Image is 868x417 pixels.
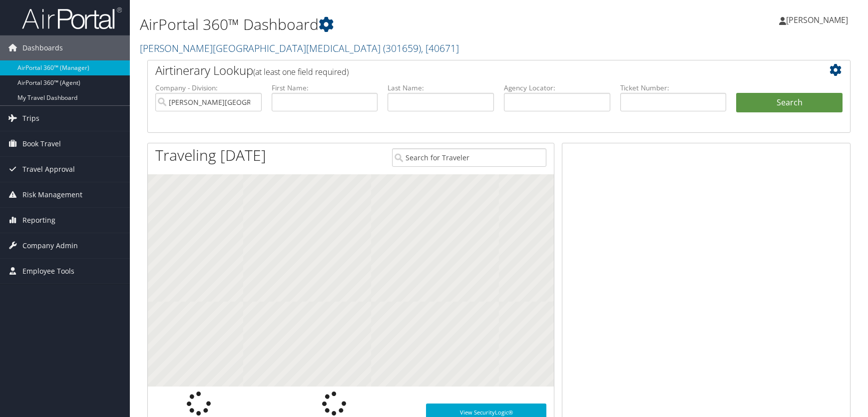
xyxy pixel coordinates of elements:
[392,148,546,167] input: Search for Traveler
[22,208,55,233] span: Reporting
[620,83,727,93] label: Ticket Number:
[22,106,39,131] span: Trips
[22,157,75,182] span: Travel Approval
[779,5,858,35] a: [PERSON_NAME]
[22,233,78,258] span: Company Admin
[155,62,784,79] h2: Airtinerary Lookup
[388,83,494,93] label: Last Name:
[140,14,619,35] h1: AirPortal 360™ Dashboard
[155,83,262,93] label: Company - Division:
[22,131,61,156] span: Book Travel
[736,93,843,113] button: Search
[272,83,378,93] label: First Name:
[22,35,63,60] span: Dashboards
[22,182,82,207] span: Risk Management
[383,41,421,55] span: ( 301659 )
[786,14,848,25] span: [PERSON_NAME]
[22,259,74,284] span: Employee Tools
[22,6,122,30] img: airportal-logo.png
[155,145,266,166] h1: Traveling [DATE]
[140,41,459,55] a: [PERSON_NAME][GEOGRAPHIC_DATA][MEDICAL_DATA]
[253,66,349,77] span: (at least one field required)
[421,41,459,55] span: , [ 40671 ]
[504,83,610,93] label: Agency Locator:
